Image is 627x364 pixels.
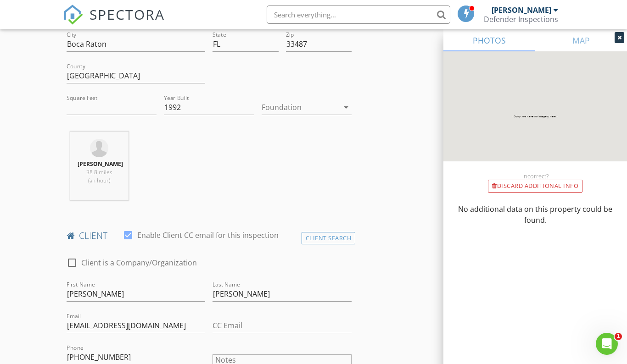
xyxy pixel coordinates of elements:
[443,51,627,183] img: streetview
[615,333,622,340] span: 1
[535,29,627,51] a: MAP
[341,102,352,113] i: arrow_drop_down
[443,172,627,180] div: Incorrect?
[86,168,112,176] span: 38.8 miles
[81,258,197,267] label: Client is a Company/Organization
[63,5,83,25] img: The Best Home Inspection Software - Spectora
[302,232,356,244] div: Client Search
[488,180,582,193] div: Discard Additional info
[88,176,110,184] span: (an hour)
[137,231,279,240] label: Enable Client CC email for this inspection
[443,29,535,51] a: PHOTOS
[90,5,165,24] span: SPECTORA
[90,139,108,157] img: default-user-f0147aede5fd5fa78ca7ade42f37bd4542148d508eef1c3d3ea960f66861d68b.jpg
[454,204,616,226] p: No additional data on this property could be found.
[267,6,450,24] input: Search everything...
[596,333,618,355] iframe: Intercom live chat
[484,15,558,24] div: Defender Inspections
[67,230,352,242] h4: client
[78,160,123,168] strong: [PERSON_NAME]
[492,6,551,15] div: [PERSON_NAME]
[63,12,165,32] a: SPECTORA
